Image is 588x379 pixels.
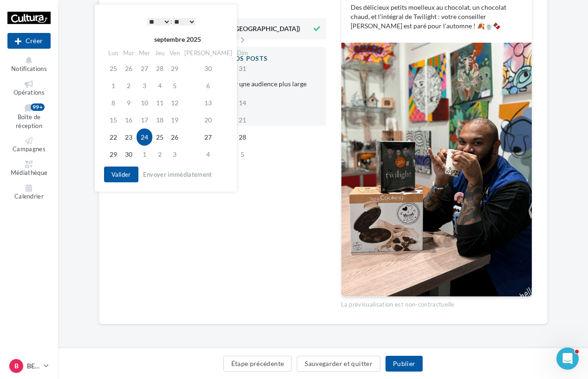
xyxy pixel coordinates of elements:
[235,94,251,111] td: 14
[235,60,251,77] td: 31
[13,89,45,96] span: Opérations
[152,77,167,94] td: 4
[235,146,251,163] td: 5
[7,33,51,49] div: Nouvelle campagne
[137,46,152,60] th: Mer
[13,146,46,153] span: Campagnes
[106,128,121,146] td: 22
[137,146,152,163] td: 1
[11,169,48,176] span: Médiathèque
[167,77,182,94] td: 5
[106,94,121,111] td: 8
[182,46,235,60] th: [PERSON_NAME]
[104,167,138,182] button: Valider
[11,65,47,72] span: Notifications
[235,128,251,146] td: 28
[556,347,579,370] iframe: Intercom live chat
[182,111,235,128] td: 20
[235,46,251,60] th: Dim
[27,361,40,371] p: BESANCON
[182,94,235,111] td: 13
[121,46,137,60] th: Mar
[121,111,137,128] td: 16
[223,356,292,372] button: Étape précédente
[7,33,51,49] button: Créer
[152,146,167,163] td: 2
[106,46,121,60] th: Lun
[152,60,167,77] td: 28
[297,356,380,372] button: Sauvegarder et quitter
[31,103,45,111] div: 99+
[7,78,51,98] a: Opérations
[121,60,137,77] td: 26
[7,135,51,155] a: Campagnes
[235,111,251,128] td: 21
[137,94,152,111] td: 10
[14,193,44,200] span: Calendrier
[341,297,532,309] div: La prévisualisation est non-contractuelle
[167,60,182,77] td: 29
[167,111,182,128] td: 19
[182,146,235,163] td: 4
[182,128,235,146] td: 27
[152,94,167,111] td: 11
[137,60,152,77] td: 27
[106,60,121,77] td: 25
[106,146,121,163] td: 29
[167,146,182,163] td: 3
[385,356,423,372] button: Publier
[121,77,137,94] td: 2
[137,77,152,94] td: 3
[106,111,121,128] td: 15
[167,46,182,60] th: Ven
[121,94,137,111] td: 9
[121,146,137,163] td: 30
[182,77,235,94] td: 6
[182,60,235,77] td: 30
[235,77,251,94] td: 7
[106,77,121,94] td: 1
[14,361,19,371] span: B
[137,128,152,146] td: 24
[152,128,167,146] td: 25
[7,159,51,179] a: Médiathèque
[16,114,42,130] span: Boîte de réception
[137,111,152,128] td: 17
[351,3,523,31] p: Des délicieux petits moelleux au chocolat, un chocolat chaud, et l'intégral de Twilight : votre c...
[152,111,167,128] td: 18
[167,94,182,111] td: 12
[152,46,167,60] th: Jeu
[121,32,235,46] th: septembre 2025
[124,14,218,28] div: :
[7,55,51,75] button: Notifications
[121,128,137,146] td: 23
[7,102,51,131] a: Boîte de réception99+
[167,128,182,146] td: 26
[7,357,51,375] a: B BESANCON
[7,182,51,202] a: Calendrier
[139,169,216,180] button: Envoyer immédiatement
